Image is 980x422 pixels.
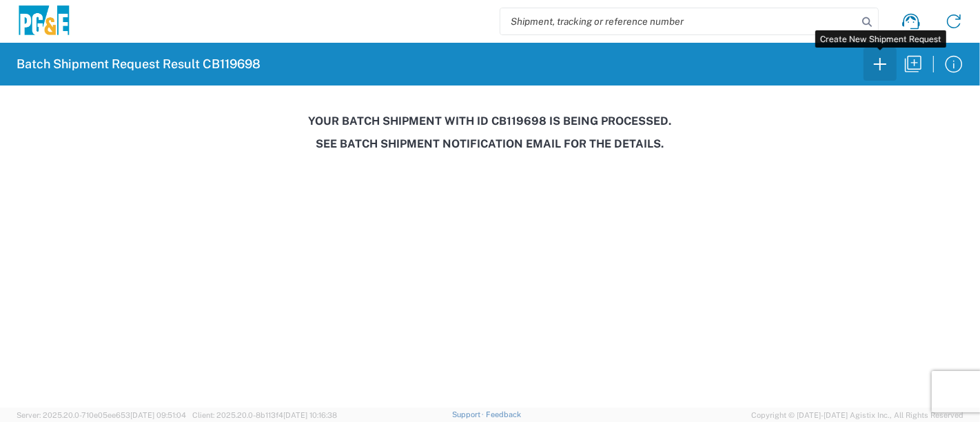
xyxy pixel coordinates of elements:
h2: Batch Shipment Request Result CB119698 [17,56,261,72]
h3: Your batch shipment with id CB119698 is being processed. [10,114,970,128]
span: Server: 2025.20.0-710e05ee653 [17,411,186,419]
img: pge [17,6,72,38]
span: Client: 2025.20.0-8b113f4 [192,411,337,419]
span: [DATE] 10:16:38 [283,411,337,419]
span: [DATE] 09:51:04 [130,411,186,419]
h3: See Batch Shipment Notification email for the details. [10,137,970,150]
input: Shipment, tracking or reference number [500,8,857,34]
a: Feedback [486,410,521,419]
a: Support [452,410,487,419]
span: Copyright © [DATE]-[DATE] Agistix Inc., All Rights Reserved [751,409,963,421]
